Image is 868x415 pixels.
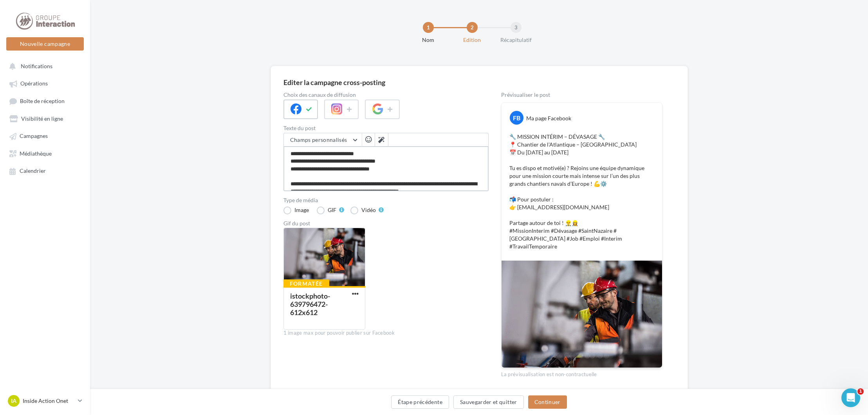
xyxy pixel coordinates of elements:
[447,36,497,44] div: Edition
[510,111,523,125] div: FB
[423,22,434,33] div: 1
[283,79,385,86] div: Editer la campagne cross-posting
[21,63,52,69] span: Notifications
[509,133,654,250] p: 🔧 MISSION INTÉRIM – DÉVASAGE 🔧 📍 Chantier de l'Atlantique – [GEOGRAPHIC_DATA] 📅 Du [DATE] au [DAT...
[841,388,860,407] iframe: Intercom live chat
[5,129,85,143] a: Campagnes
[283,221,489,226] div: Gif du post
[20,168,46,174] span: Calendrier
[20,80,48,87] span: Opérations
[294,207,309,213] div: Image
[361,207,376,213] div: Vidéo
[453,395,524,409] button: Sauvegarder et quitter
[290,292,330,317] div: istockphoto-639796472-612x612
[391,395,449,409] button: Étape précédente
[5,94,85,108] a: Boîte de réception
[21,115,63,122] span: Visibilité en ligne
[11,397,16,405] span: IA
[290,136,347,143] span: Champs personnalisés
[283,279,329,288] div: Formatée
[5,111,85,125] a: Visibilité en ligne
[5,163,85,178] a: Calendrier
[403,36,453,44] div: Nom
[23,397,75,405] p: Inside Action Onet
[283,198,489,203] label: Type de média
[5,146,85,160] a: Médiathèque
[5,76,85,90] a: Opérations
[511,22,522,33] div: 3
[283,125,489,131] label: Texte du post
[284,133,362,147] button: Champs personnalisés
[501,92,662,98] div: Prévisualiser le post
[491,36,541,44] div: Récapitulatif
[528,395,567,409] button: Continuer
[283,92,489,98] label: Choix des canaux de diffusion
[20,150,52,157] span: Médiathèque
[6,37,84,51] button: Nouvelle campagne
[20,133,48,140] span: Campagnes
[328,207,336,213] div: GIF
[526,114,571,122] div: Ma page Facebook
[5,59,82,73] button: Notifications
[857,388,864,395] span: 1
[20,98,65,104] span: Boîte de réception
[501,368,662,378] div: La prévisualisation est non-contractuelle
[6,393,84,408] a: IA Inside Action Onet
[467,22,478,33] div: 2
[283,330,489,337] div: 1 image max pour pouvoir publier sur Facebook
